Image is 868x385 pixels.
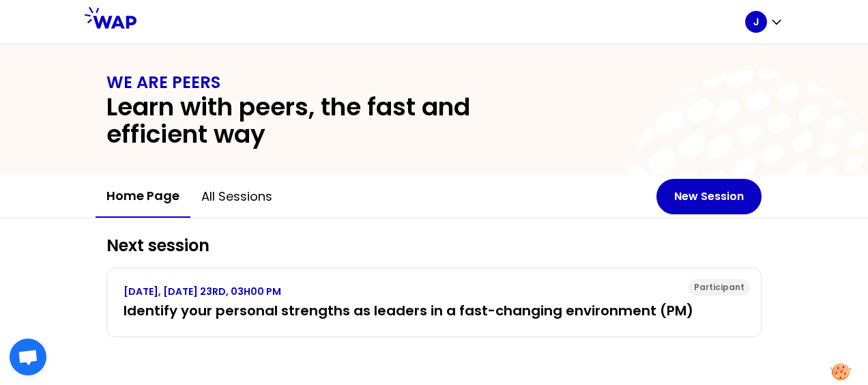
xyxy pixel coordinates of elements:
div: Participant [689,279,750,296]
div: Ouvrir le chat [10,339,46,375]
button: Home page [96,175,190,218]
button: J [745,11,783,33]
h1: WE ARE PEERS [106,72,762,94]
p: J [753,15,759,29]
button: All sessions [190,176,283,217]
h3: Identify your personal strengths as leaders in a fast-changing environment (PM) [124,301,744,320]
p: [DATE], [DATE] 23RD, 03H00 PM [124,285,744,298]
button: New Session [656,179,762,214]
h2: Next session [106,235,762,257]
h2: Learn with peers, the fast and efficient way [106,94,565,148]
a: [DATE], [DATE] 23RD, 03H00 PMIdentify your personal strengths as leaders in a fast-changing envir... [124,285,744,320]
